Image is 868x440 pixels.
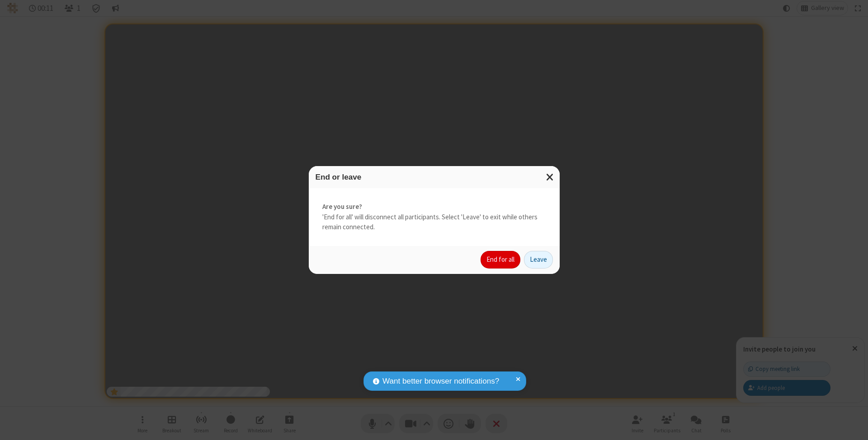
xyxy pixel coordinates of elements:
strong: Are you sure? [322,202,546,212]
button: Close modal [541,166,560,188]
span: Want better browser notifications? [382,375,499,387]
button: Leave [524,251,553,269]
div: 'End for all' will disconnect all participants. Select 'Leave' to exit while others remain connec... [309,188,560,246]
button: End for all [481,251,520,269]
h3: End or leave [316,173,553,181]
